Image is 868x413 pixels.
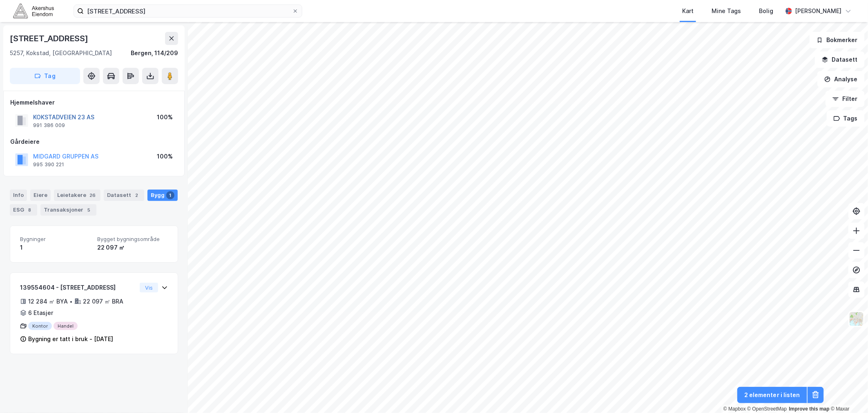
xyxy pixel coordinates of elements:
[33,161,64,168] div: 995 390 221
[826,91,865,107] button: Filter
[30,190,51,201] div: Eiere
[147,190,178,201] div: Bygg
[13,4,54,18] img: akershus-eiendom-logo.9091f326c980b4bce74ccdd9f866810c.svg
[133,191,141,199] div: 2
[723,406,746,412] a: Mapbox
[795,6,842,16] div: [PERSON_NAME]
[789,406,830,412] a: Improve this map
[10,48,112,58] div: 5257, Kokstad, [GEOGRAPHIC_DATA]
[69,298,73,305] div: •
[83,297,123,306] div: 22 097 ㎡ BRA
[97,243,168,252] div: 22 097 ㎡
[88,191,97,199] div: 26
[131,48,178,58] div: Bergen, 114/209
[20,243,91,252] div: 1
[54,190,100,201] div: Leietakere
[20,236,91,243] span: Bygninger
[10,32,90,45] div: [STREET_ADDRESS]
[817,71,865,87] button: Analyse
[810,32,865,48] button: Bokmerker
[682,6,694,16] div: Kart
[849,311,864,327] img: Z
[97,236,168,243] span: Bygget bygningsområde
[28,334,113,344] div: Bygning er tatt i bruk - [DATE]
[827,374,868,413] iframe: Chat Widget
[712,6,741,16] div: Mine Tags
[737,387,807,403] button: 2 elementer i listen
[748,406,787,412] a: OpenStreetMap
[28,297,68,306] div: 12 284 ㎡ BYA
[20,283,136,292] div: 139554604 - [STREET_ADDRESS]
[10,204,37,216] div: ESG
[84,5,292,17] input: Søk på adresse, matrikkel, gårdeiere, leietakere eller personer
[85,206,93,214] div: 5
[10,98,178,107] div: Hjemmelshaver
[26,206,34,214] div: 8
[759,6,773,16] div: Bolig
[827,110,865,127] button: Tags
[40,204,96,216] div: Transaksjoner
[104,190,144,201] div: Datasett
[10,68,80,84] button: Tag
[827,374,868,413] div: Kontrollprogram for chat
[166,191,174,199] div: 1
[815,51,865,68] button: Datasett
[28,308,53,318] div: 6 Etasjer
[10,190,27,201] div: Info
[157,152,173,161] div: 100%
[33,122,65,129] div: 991 386 009
[140,283,158,292] button: Vis
[157,112,173,122] div: 100%
[10,137,178,147] div: Gårdeiere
